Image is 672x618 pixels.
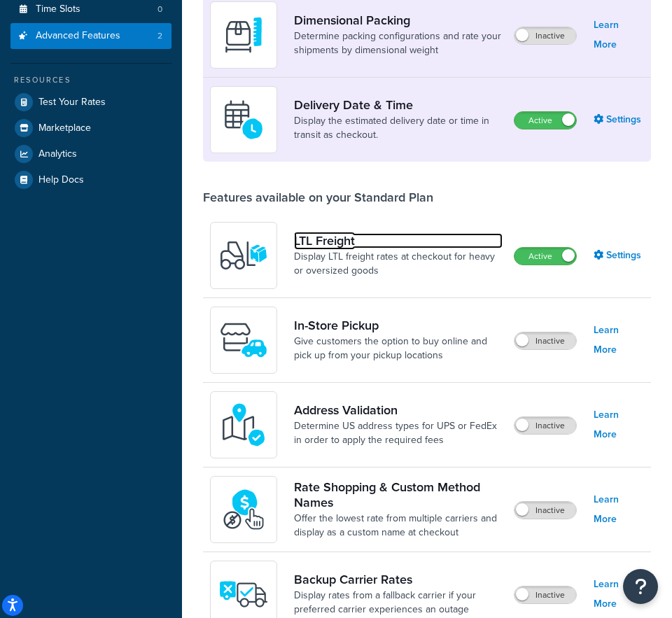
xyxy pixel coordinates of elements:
a: Advanced Features2 [10,23,171,49]
a: Determine packing configurations and rate your shipments by dimensional weight [294,29,503,57]
li: Advanced Features [10,23,171,49]
img: wfgcfpwTIucLEAAAAASUVORK5CYII= [219,316,268,365]
a: Display rates from a fallback carrier if your preferred carrier experiences an outage [294,589,503,617]
div: Resources [10,74,171,86]
a: Analytics [10,141,171,167]
span: Help Docs [38,174,84,186]
label: Inactive [514,587,576,603]
a: Help Docs [10,167,171,192]
img: kIG8fy0lQAAAABJRU5ErkJggg== [219,400,268,449]
label: Inactive [514,417,576,434]
a: Give customers the option to buy online and pick up from your pickup locations [294,335,503,363]
a: Address Validation [294,402,503,418]
span: 0 [157,3,162,15]
label: Inactive [514,27,576,44]
a: Learn More [594,405,644,444]
a: Learn More [594,490,644,529]
button: Open Resource Center [623,569,658,604]
a: In-Store Pickup [294,318,503,333]
img: icon-duo-feat-rate-shopping-ecdd8bed.png [219,485,268,534]
label: Inactive [514,332,576,349]
span: Marketplace [38,122,91,134]
a: Offer the lowest rate from multiple carriers and display as a custom name at checkout [294,512,503,540]
a: Learn More [594,321,644,360]
span: Analytics [38,148,77,160]
img: gfkeb5ejjkALwAAAABJRU5ErkJggg== [219,95,268,144]
label: Active [514,112,576,129]
a: Settings [594,246,644,265]
span: Advanced Features [36,30,120,42]
a: Delivery Date & Time [294,97,503,113]
a: Learn More [594,15,644,55]
a: Rate Shopping & Custom Method Names [294,479,503,510]
a: Learn More [594,575,644,614]
span: 2 [157,30,162,42]
a: Display the estimated delivery date or time in transit as checkout. [294,114,503,142]
a: Test Your Rates [10,90,171,115]
a: Marketplace [10,115,171,141]
a: Dimensional Packing [294,13,503,28]
img: DTVBYsAAAAAASUVORK5CYII= [219,10,268,59]
span: Time Slots [36,3,80,15]
a: LTL Freight [294,233,503,248]
span: Test Your Rates [38,97,106,108]
a: Settings [594,110,644,129]
a: Display LTL freight rates at checkout for heavy or oversized goods [294,250,503,278]
label: Inactive [514,502,576,519]
label: Active [514,248,576,265]
a: Backup Carrier Rates [294,572,503,587]
img: y79ZsPf0fXUFUhFXDzUgf+ktZg5F2+ohG75+v3d2s1D9TjoU8PiyCIluIjV41seZevKCRuEjTPPOKHJsQcmKCXGdfprl3L4q7... [219,231,268,280]
div: Features available on your Standard Plan [203,190,433,205]
a: Determine US address types for UPS or FedEx in order to apply the required fees [294,419,503,447]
